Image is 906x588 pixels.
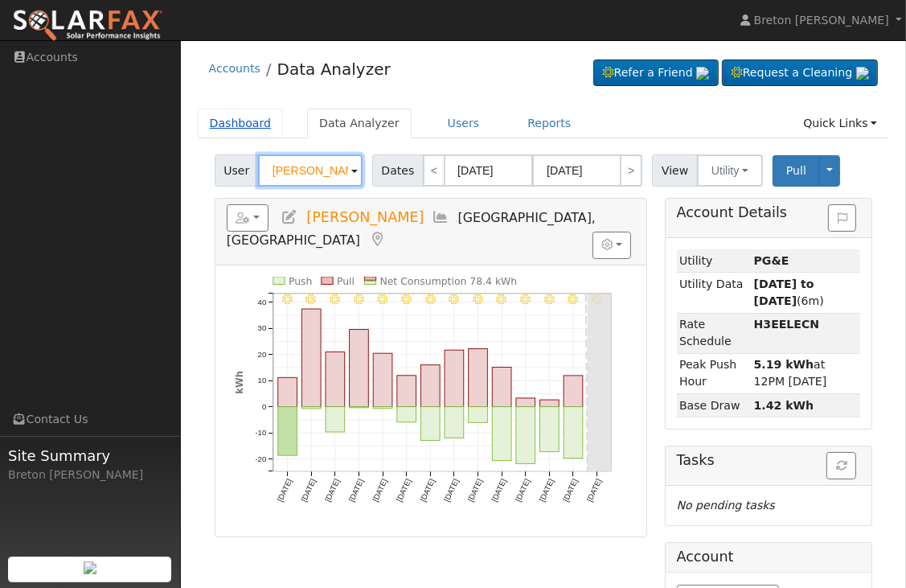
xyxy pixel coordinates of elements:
text: Pull [337,274,355,286]
a: Accounts [209,62,260,75]
rect: onclick="" [493,368,512,407]
span: User [215,154,259,187]
i: 10/05 - MostlyClear [449,294,459,305]
text: [DATE] [419,478,437,504]
rect: onclick="" [540,407,560,452]
rect: onclick="" [301,309,321,407]
rect: onclick="" [564,407,584,458]
a: Map [368,232,386,248]
i: 10/08 - Clear [521,294,531,305]
text: -20 [255,454,266,463]
rect: onclick="" [301,407,321,409]
rect: onclick="" [516,407,535,464]
a: Request a Cleaning [722,60,878,87]
i: 10/01 - Clear [354,294,364,305]
text: [DATE] [371,478,389,504]
text: [DATE] [466,478,485,504]
text: [DATE] [514,478,532,504]
span: (6m) [754,278,824,307]
rect: onclick="" [540,400,560,407]
rect: onclick="" [326,407,345,432]
a: Users [436,109,492,138]
rect: onclick="" [445,350,464,407]
i: 10/07 - Clear [497,294,507,305]
button: Refresh [826,452,856,479]
rect: onclick="" [326,352,345,407]
span: Breton [PERSON_NAME] [754,14,889,27]
text: [DATE] [276,478,294,504]
td: Base Draw [677,394,752,417]
img: retrieve [696,67,709,80]
text: [DATE] [323,478,342,504]
text: 10 [257,376,266,384]
strong: ID: 17193694, authorized: 08/19/25 [754,254,789,267]
a: Data Analyzer [307,109,412,138]
a: Quick Links [791,109,889,138]
a: Reports [515,109,583,138]
td: at 12PM [DATE] [751,353,860,393]
a: Multi-Series Graph [433,209,450,225]
text: [DATE] [442,478,461,504]
rect: onclick="" [493,407,512,461]
strong: [DATE] to [DATE] [754,278,814,307]
a: Data Analyzer [277,60,391,79]
button: Utility [697,154,763,187]
a: > [620,154,642,187]
i: 9/28 - Clear [282,294,293,305]
text: [DATE] [562,478,580,504]
rect: onclick="" [445,407,464,438]
rect: onclick="" [397,376,416,407]
h5: Tasks [677,452,861,469]
rect: onclick="" [516,398,535,407]
rect: onclick="" [421,407,441,441]
rect: onclick="" [373,407,392,409]
button: Pull [773,155,820,187]
a: Refer a Friend [593,60,719,87]
strong: 5.19 kWh [754,358,814,371]
text: Push [289,274,313,286]
rect: onclick="" [278,377,297,406]
text: kWh [233,371,244,394]
i: No pending tasks [677,499,775,512]
span: Pull [786,164,806,177]
td: Rate Schedule [677,313,752,353]
strong: V [754,318,820,331]
text: [DATE] [490,478,509,504]
i: 10/04 - MostlyClear [425,294,436,305]
rect: onclick="" [397,407,416,422]
img: retrieve [856,67,869,80]
rect: onclick="" [350,407,369,408]
i: 9/29 - Clear [305,294,316,305]
text: [DATE] [299,478,318,504]
text: -10 [255,428,266,437]
a: Edit User (35751) [281,209,298,225]
img: retrieve [84,561,96,574]
a: < [423,154,445,187]
i: 9/30 - Clear [330,294,340,305]
span: [GEOGRAPHIC_DATA], [GEOGRAPHIC_DATA] [227,210,596,248]
text: [DATE] [347,478,366,504]
td: Utility Data [677,273,752,313]
rect: onclick="" [350,330,369,407]
rect: onclick="" [469,407,488,423]
text: [DATE] [395,478,413,504]
text: 30 [257,323,266,332]
i: 10/03 - MostlyClear [401,294,412,305]
i: 10/10 - Clear [568,294,579,305]
i: 10/06 - MostlyClear [473,294,483,305]
text: [DATE] [585,478,604,504]
text: Net Consumption 78.4 kWh [380,274,518,286]
rect: onclick="" [278,407,297,456]
button: Issue History [828,204,856,232]
rect: onclick="" [421,365,441,407]
span: Site Summary [8,445,172,467]
text: 20 [257,350,266,359]
span: View [652,154,698,187]
i: 10/09 - Clear [544,294,555,305]
text: 40 [257,298,266,306]
i: 10/02 - Clear [377,294,387,305]
rect: onclick="" [564,376,584,407]
input: Select a User [258,154,363,187]
span: [PERSON_NAME] [306,209,424,225]
text: 0 [262,402,266,411]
